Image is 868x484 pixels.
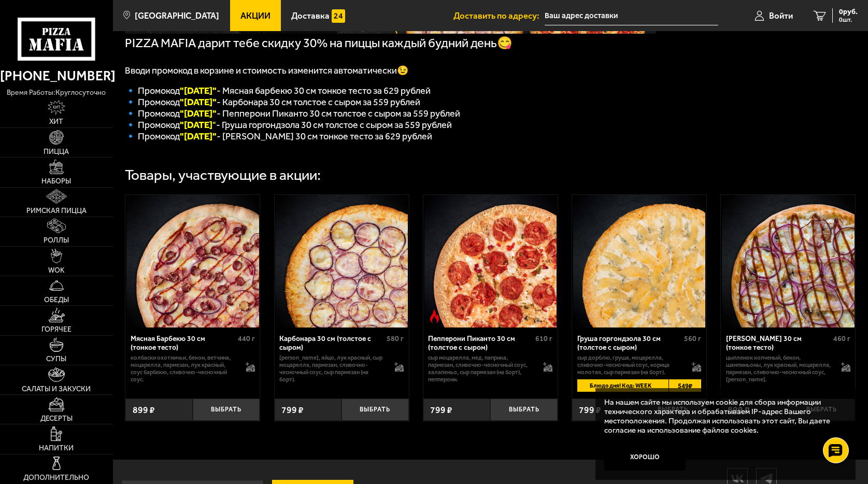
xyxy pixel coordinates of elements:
[180,119,216,131] font: "
[428,335,533,352] div: Пепперони Пиканто 30 см (толстое с сыром)
[726,354,832,383] p: цыпленок копченый, бекон, шампиньоны, лук красный, моцарелла, пармезан, сливочно-чесночный соус, ...
[279,354,385,383] p: [PERSON_NAME], яйцо, лук красный, сыр Моцарелла, пармезан, сливочно-чесночный соус, сыр пармезан ...
[684,334,701,343] span: 560 г
[125,65,408,76] span: Вводи промокод в корзине и стоимость изменится автоматически😉
[125,131,432,142] span: 🔹 Промокод - [PERSON_NAME] 30 см тонкое тесто за 629 рублей
[275,195,408,328] img: Карбонара 30 см (толстое с сыром)
[180,96,217,108] font: "[DATE]"
[125,195,260,328] a: Мясная Барбекю 30 см (тонкое тесто)
[387,334,404,343] span: 580 г
[135,11,219,20] span: [GEOGRAPHIC_DATA]
[424,195,557,328] img: Пепперони Пиканто 30 см (толстое с сыром)
[125,108,460,119] span: 🔹 Промокод - Пепперони Пиканто 30 см толстое с сыром за 559 рублей
[180,131,217,142] font: "[DATE]"
[22,386,91,393] span: Салаты и закуски
[133,405,155,415] span: 899 ₽
[125,119,452,131] span: 🔹 Промокод - Груша горгондзола 30 см толстое с сыром за 559 рублей
[769,11,793,20] span: Войти
[577,354,683,376] p: сыр дорблю, груша, моцарелла, сливочно-чесночный соус, корица молотая, сыр пармезан (на борт).
[131,335,235,352] div: Мясная Барбекю 30 см (тонкое тесто)
[281,405,304,415] span: 799 ₽
[579,405,601,415] span: 799 ₽
[428,354,534,383] p: сыр Моцарелла, мед, паприка, пармезан, сливочно-чесночный соус, халапеньо, сыр пармезан (на борт)...
[125,85,431,96] span: 🔹 Промокод - Мясная барбекю 30 см тонкое тесто за 629 рублей
[131,354,236,383] p: колбаски охотничьи, бекон, ветчина, моцарелла, пармезан, лук красный, соус барбекю, сливочно-чесн...
[238,334,255,343] span: 440 г
[726,335,831,352] div: [PERSON_NAME] 30 см (тонкое тесто)
[41,326,72,333] span: Горячее
[721,195,855,328] a: Чикен Барбекю 30 см (тонкое тесто)
[428,309,441,323] img: Острое блюдо
[49,118,63,125] span: Хит
[39,445,74,452] span: Напитки
[833,334,850,343] span: 460 г
[291,11,330,20] span: Доставка
[341,398,409,421] button: Выбрать
[430,405,452,415] span: 799 ₽
[332,9,345,23] img: 15daf4d41897b9f0e9f617042186c801.svg
[573,195,706,328] img: Груша горгондзола 30 см (толстое с сыром)
[180,85,217,96] font: "[DATE]"
[839,17,858,23] span: 0 шт.
[125,96,420,108] span: 🔹 Промокод - Карбонара 30 см толстое с сыром за 559 рублей
[275,195,409,328] a: Карбонара 30 см (толстое с сыром)
[604,444,686,471] button: Хорошо
[125,168,321,182] div: Товары, участвующие в акции:
[126,195,259,328] img: Мясная Барбекю 30 см (тонкое тесто)
[46,355,66,363] span: Супы
[180,108,217,119] font: "[DATE]"
[668,379,702,392] span: 549 ₽
[604,397,841,435] p: На нашем сайте мы используем cookie для сбора информации технического характера и обрабатываем IP...
[453,11,545,20] span: Доставить по адресу:
[125,36,513,50] span: PIZZA MAFIA дарит тебе скидку 30% на пиццы каждый будний день😋
[23,474,89,481] span: Дополнительно
[423,195,558,328] a: Острое блюдоПепперони Пиканто 30 см (толстое с сыром)
[40,415,73,422] span: Десерты
[577,379,661,392] span: Блюдо дня! Код: WEEK
[722,195,855,328] img: Чикен Барбекю 30 см (тонкое тесто)
[535,334,552,343] span: 610 г
[545,6,718,25] input: Ваш адрес доставки
[577,335,682,352] div: Груша горгондзола 30 см (толстое с сыром)
[44,237,69,244] span: Роллы
[839,8,858,16] span: 0 руб.
[26,207,87,215] span: Римская пицца
[240,11,271,20] span: Акции
[44,148,69,155] span: Пицца
[41,178,71,185] span: Наборы
[180,119,212,131] b: "[DATE]
[48,267,64,274] span: WOK
[44,296,69,304] span: Обеды
[279,335,384,352] div: Карбонара 30 см (толстое с сыром)
[490,398,558,421] button: Выбрать
[572,195,706,328] a: Груша горгондзола 30 см (толстое с сыром)
[193,398,260,421] button: Выбрать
